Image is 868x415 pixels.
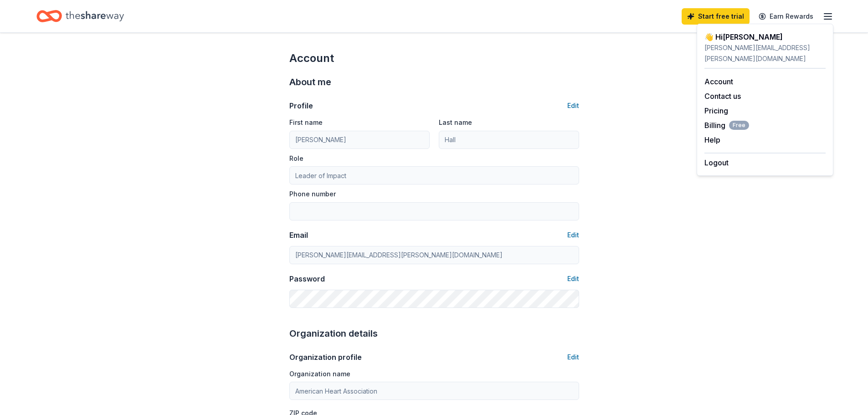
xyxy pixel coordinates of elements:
a: Home [36,5,124,27]
button: Edit [567,273,579,284]
div: Email [289,230,308,241]
a: Pricing [704,106,728,115]
div: Organization profile [289,352,362,363]
button: Edit [567,100,579,111]
button: Contact us [704,91,741,102]
label: Last name [439,118,472,127]
button: Edit [567,352,579,363]
button: Logout [704,157,729,168]
div: About me [289,75,579,89]
button: Edit [567,230,579,241]
button: BillingFree [704,120,749,131]
span: Free [729,121,749,130]
label: Organization name [289,369,350,379]
div: Account [289,51,579,66]
label: First name [289,118,323,127]
div: Organization details [289,326,579,341]
a: Start free trial [682,8,750,25]
label: Phone number [289,190,336,199]
button: Help [704,134,720,145]
div: [PERSON_NAME][EMAIL_ADDRESS][PERSON_NAME][DOMAIN_NAME] [704,42,826,64]
span: Billing [704,120,749,131]
a: Earn Rewards [753,8,819,25]
a: Account [704,77,733,86]
div: Profile [289,100,313,111]
label: Role [289,154,303,163]
div: Password [289,273,325,284]
div: 👋 Hi [PERSON_NAME] [704,31,826,42]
